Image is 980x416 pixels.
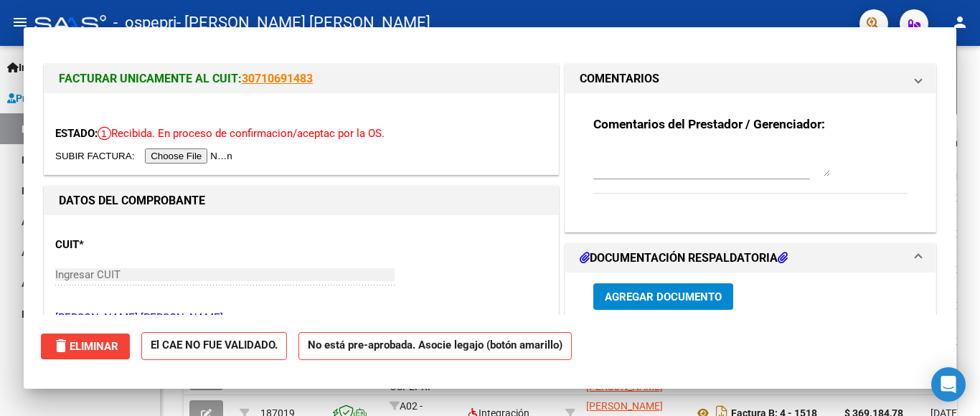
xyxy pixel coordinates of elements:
span: - [PERSON_NAME] [PERSON_NAME] [176,7,430,39]
mat-icon: menu [11,14,29,31]
span: FACTURAR UNICAMENTE AL CUIT: [59,72,242,85]
strong: No está pre-aprobada. Asocie legajo (botón amarillo) [298,332,572,360]
button: Agregar Documento [593,283,733,310]
span: Prestadores / Proveedores [7,90,138,106]
div: Open Intercom Messenger [931,367,966,402]
mat-icon: person [951,14,969,31]
strong: Comentarios del Prestador / Gerenciador: [593,117,825,131]
h1: COMENTARIOS [580,70,659,88]
mat-expansion-panel-header: COMENTARIOS [565,65,936,93]
span: Eliminar [52,340,118,353]
h1: DOCUMENTACIÓN RESPALDATORIA [580,250,788,267]
span: - ospepri [113,7,176,39]
mat-expansion-panel-header: DOCUMENTACIÓN RESPALDATORIA [565,244,936,273]
button: Eliminar [41,334,130,359]
mat-icon: delete [52,337,70,354]
a: 30710691483 [242,72,313,85]
div: COMENTARIOS [565,93,936,232]
span: Agregar Documento [605,290,722,303]
span: Inicio [7,60,44,75]
strong: El CAE NO FUE VALIDADO. [141,332,287,360]
p: [PERSON_NAME] [PERSON_NAME] [55,310,547,326]
span: ESTADO: [55,127,98,140]
p: CUIT [55,237,203,253]
strong: DATOS DEL COMPROBANTE [59,194,205,207]
span: Recibida. En proceso de confirmacion/aceptac por la OS. [98,127,385,140]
